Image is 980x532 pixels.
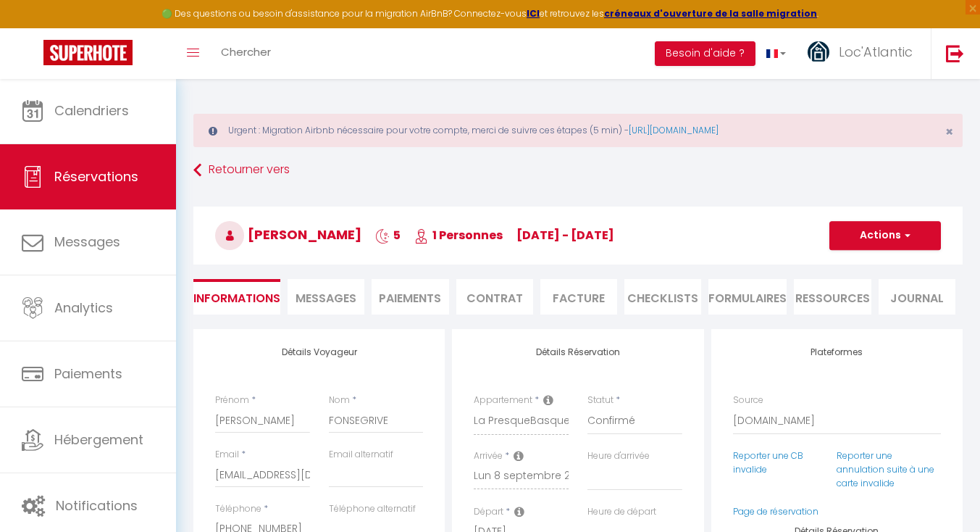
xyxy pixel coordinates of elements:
[733,505,818,518] a: Page de réservation
[372,279,448,315] li: Paiements
[54,167,138,186] span: Réservations
[879,279,955,315] li: Journal
[540,279,617,315] li: Facture
[210,28,282,79] a: Chercher
[329,448,393,462] label: Email alternatif
[733,394,763,407] label: Source
[624,279,701,315] li: CHECKLISTS
[193,279,280,315] li: Informations
[375,227,401,244] span: 5
[54,299,113,317] span: Analytics
[839,43,913,61] span: Loc'Atlantic
[12,6,55,49] button: Ouvrir le widget de chat LiveChat
[474,505,503,519] label: Départ
[221,44,271,59] span: Chercher
[655,41,755,66] button: Besoin d'aide ?
[587,394,613,407] label: Statut
[43,40,133,65] img: Super Booking
[329,394,350,407] label: Nom
[527,7,540,20] a: ICI
[733,347,941,357] h4: Plateformes
[193,114,963,147] div: Urgent : Migration Airbnb nécessaire pour votre compte, merci de suivre ces étapes (5 min) -
[215,347,423,357] h4: Détails Voyageur
[829,221,941,250] button: Actions
[516,227,614,244] span: [DATE] - [DATE]
[414,227,503,244] span: 1 Personnes
[296,290,356,307] span: Messages
[708,279,787,315] li: FORMULAIRES
[474,449,503,463] label: Arrivée
[474,347,682,357] h4: Détails Réservation
[587,449,650,463] label: Heure d'arrivée
[604,7,817,20] a: créneaux d'ouverture de la salle migration
[215,394,249,407] label: Prénom
[54,365,122,383] span: Paiements
[587,505,656,519] label: Heure de départ
[54,233,120,251] span: Messages
[54,101,129,120] span: Calendriers
[797,28,931,79] a: ... Loc'Atlantic
[945,122,953,141] span: ×
[215,502,261,516] label: Téléphone
[733,449,803,475] a: Reporter une CB invalide
[215,225,361,244] span: [PERSON_NAME]
[629,124,719,136] a: [URL][DOMAIN_NAME]
[56,496,138,515] span: Notifications
[808,41,829,63] img: ...
[54,431,143,449] span: Hébergement
[945,125,953,138] button: Close
[215,448,239,462] label: Email
[946,44,964,62] img: logout
[837,449,934,489] a: Reporter une annulation suite à une carte invalide
[794,279,871,315] li: Ressources
[474,394,532,407] label: Appartement
[329,502,416,516] label: Téléphone alternatif
[193,157,963,183] a: Retourner vers
[456,279,533,315] li: Contrat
